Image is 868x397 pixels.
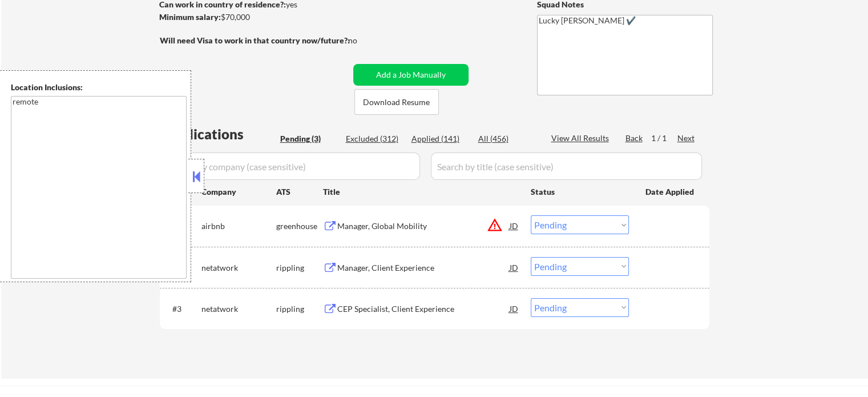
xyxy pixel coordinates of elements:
[276,220,323,232] div: greenhouse
[487,217,503,233] button: warning_amber
[348,35,381,46] div: no
[276,303,323,315] div: rippling
[354,89,439,115] button: Download Resume
[508,215,520,236] div: JD
[337,303,510,315] div: CEP Specialist, Client Experience
[280,133,337,145] div: Pending (3)
[201,220,276,232] div: airbnb
[323,186,520,198] div: Title
[276,262,323,274] div: rippling
[159,11,349,23] div: $70,000
[411,133,469,145] div: Applied (141)
[163,127,276,141] div: Applications
[337,220,510,232] div: Manager, Global Mobility
[677,133,696,144] div: Next
[201,303,276,315] div: netatwork
[431,153,702,180] input: Search by title (case sensitive)
[201,186,276,198] div: Company
[645,186,696,198] div: Date Applied
[508,298,520,319] div: JD
[337,262,510,274] div: Manager, Client Experience
[163,153,420,180] input: Search by company (case sensitive)
[201,262,276,274] div: netatwork
[353,64,469,86] button: Add a Job Manually
[276,186,323,198] div: ATS
[346,133,403,145] div: Excluded (312)
[11,82,187,93] div: Location Inclusions:
[160,35,350,45] strong: Will need Visa to work in that country now/future?:
[625,133,644,144] div: Back
[508,257,520,278] div: JD
[551,133,612,144] div: View All Results
[651,133,677,144] div: 1 / 1
[159,12,221,22] strong: Minimum salary:
[172,303,192,315] div: #3
[478,133,535,145] div: All (456)
[531,181,629,202] div: Status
